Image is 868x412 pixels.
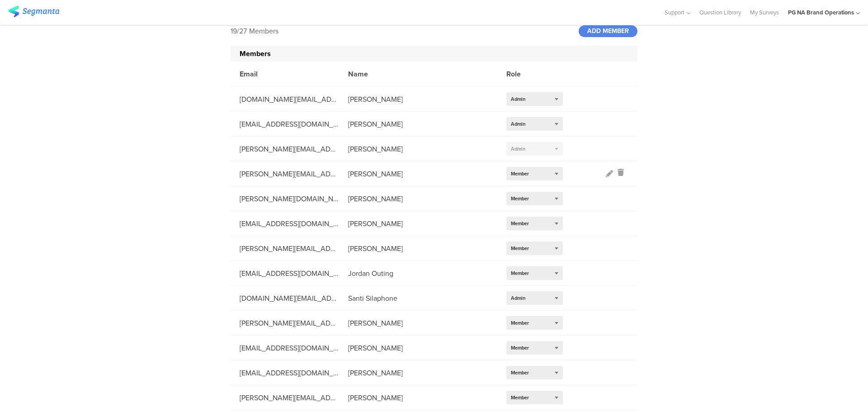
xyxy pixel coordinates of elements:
[339,119,497,129] div: [PERSON_NAME]
[231,69,339,79] div: Email
[511,394,529,401] span: Member
[231,194,339,204] div: [PERSON_NAME][DOMAIN_NAME][EMAIL_ADDRESS][DOMAIN_NAME]
[231,268,339,279] div: [EMAIL_ADDRESS][DOMAIN_NAME]
[8,6,59,17] img: segmanta logo
[511,369,529,376] span: Member
[339,218,497,229] div: [PERSON_NAME]
[511,195,529,202] span: Member
[511,344,529,351] span: Member
[231,119,339,129] div: [EMAIL_ADDRESS][DOMAIN_NAME]
[231,169,339,179] div: [PERSON_NAME][EMAIL_ADDRESS][DOMAIN_NAME]
[511,245,529,252] span: Member
[231,318,339,328] div: [PERSON_NAME][EMAIL_ADDRESS][DOMAIN_NAME]
[231,343,339,353] div: [EMAIL_ADDRESS][DOMAIN_NAME]
[497,69,579,79] div: Role
[511,270,529,277] span: Member
[231,46,637,62] div: Members
[339,243,497,254] div: [PERSON_NAME]
[511,294,525,302] span: Admin
[231,26,278,36] div: 19/27 Members
[339,194,497,204] div: [PERSON_NAME]
[231,218,339,229] div: [EMAIL_ADDRESS][DOMAIN_NAME]
[788,8,854,17] div: PG NA Brand Operations
[339,368,497,378] div: [PERSON_NAME]
[665,8,684,17] span: Support
[339,318,497,328] div: [PERSON_NAME]
[231,293,339,303] div: [DOMAIN_NAME][EMAIL_ADDRESS][DOMAIN_NAME]
[579,25,637,37] div: ADD MEMBER
[339,268,497,279] div: Jordan Outing
[231,368,339,378] div: [EMAIL_ADDRESS][DOMAIN_NAME]
[339,144,497,154] div: [PERSON_NAME]
[231,393,339,403] div: [PERSON_NAME][EMAIL_ADDRESS][DOMAIN_NAME]
[339,393,497,403] div: [PERSON_NAME]
[231,94,339,104] div: [DOMAIN_NAME][EMAIL_ADDRESS][DOMAIN_NAME]
[511,95,525,103] span: Admin
[511,145,525,152] span: Admin
[511,170,529,177] span: Member
[231,144,339,154] div: [PERSON_NAME][EMAIL_ADDRESS][DOMAIN_NAME]
[231,243,339,254] div: [PERSON_NAME][EMAIL_ADDRESS][DOMAIN_NAME]
[339,94,497,104] div: [PERSON_NAME]
[511,120,525,128] span: Admin
[339,69,497,79] div: Name
[511,220,529,227] span: Member
[511,319,529,327] span: Member
[339,343,497,353] div: [PERSON_NAME]
[339,169,497,179] div: [PERSON_NAME]
[339,293,497,303] div: Santi Silaphone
